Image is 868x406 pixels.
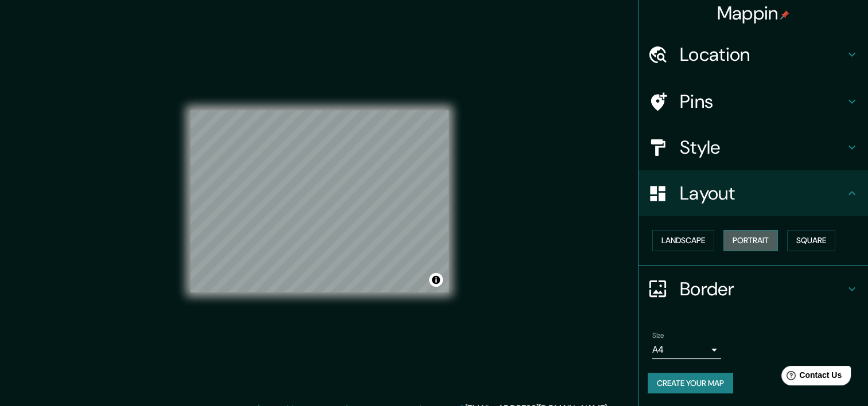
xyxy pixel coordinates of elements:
[190,110,449,292] canvas: Map
[680,136,845,159] h4: Style
[766,361,855,393] iframe: Help widget launcher
[639,79,868,124] div: Pins
[787,230,835,251] button: Square
[723,230,778,251] button: Portrait
[652,341,721,359] div: A4
[652,330,664,340] label: Size
[639,170,868,216] div: Layout
[780,10,789,19] img: pin-icon.png
[429,273,443,287] button: Toggle attribution
[680,90,845,113] h4: Pins
[639,124,868,170] div: Style
[680,278,845,300] h4: Border
[639,266,868,312] div: Border
[717,2,790,25] h4: Mappin
[639,32,868,77] div: Location
[652,230,714,251] button: Landscape
[680,182,845,205] h4: Layout
[680,43,845,66] h4: Location
[648,373,733,394] button: Create your map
